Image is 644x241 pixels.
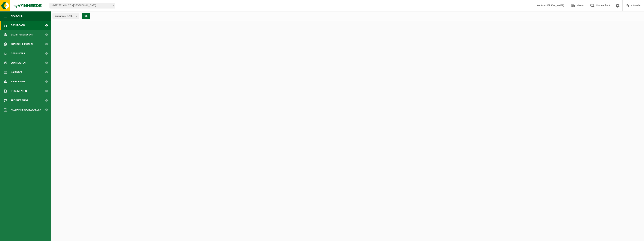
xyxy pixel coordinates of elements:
[11,49,25,58] span: Gebruikers
[11,30,33,39] span: Bedrijfsgegevens
[50,3,115,8] span: 10-772791 - RHIZO - KORTRIJK
[11,58,26,68] span: Contracten
[11,86,27,96] span: Documenten
[11,96,28,105] span: Product Shop
[11,21,25,30] span: Dashboard
[11,105,41,114] span: Acceptatievoorwaarden
[545,4,564,7] strong: [PERSON_NAME]
[11,11,23,21] span: Navigatie
[11,39,33,49] span: Contactpersonen
[55,13,74,19] span: Vestigingen
[11,77,25,86] span: Rapportage
[53,13,79,19] button: Vestigingen(17/17)
[50,3,115,8] span: 10-772791 - RHIZO - KORTRIJK
[11,68,23,77] span: Kalender
[82,13,90,19] button: OK
[67,15,74,17] count: (17/17)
